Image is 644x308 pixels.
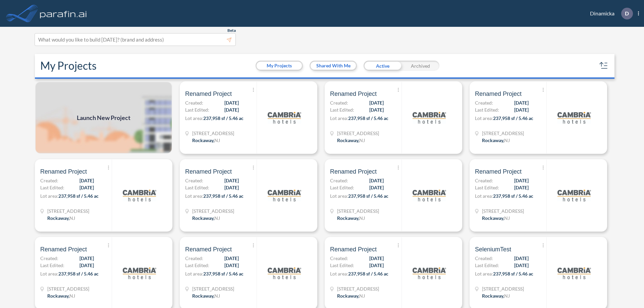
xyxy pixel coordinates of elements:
span: [DATE] [79,184,94,191]
div: Rockaway, NJ [47,214,75,222]
span: Rockaway , [192,137,214,143]
span: Rockaway , [482,293,504,299]
span: 321 Mt Hope Ave [482,130,524,137]
div: Rockaway, NJ [192,292,220,299]
div: Rockaway, NJ [482,137,510,144]
span: Lot area: [185,115,203,121]
span: [DATE] [514,106,529,113]
span: [DATE] [224,106,239,113]
span: [DATE] [369,255,384,262]
span: Created: [330,177,348,184]
span: NJ [504,137,510,143]
span: NJ [69,293,75,299]
span: Lot area: [475,115,493,121]
img: logo [557,256,591,290]
button: Shared With Me [311,62,356,70]
span: Created: [40,177,58,184]
span: Rockaway , [482,215,504,221]
span: Lot area: [40,193,58,199]
span: [DATE] [79,177,94,184]
span: Rockaway , [337,215,359,221]
span: Rockaway , [47,293,69,299]
span: Beta [227,28,236,33]
div: Rockaway, NJ [192,214,220,222]
span: Lot area: [330,115,348,121]
span: 237,958 sf / 5.46 ac [348,115,388,121]
span: Last Edited: [40,262,64,269]
span: 237,958 sf / 5.46 ac [203,115,244,121]
span: Renamed Project [330,90,377,98]
span: Renamed Project [185,90,232,98]
span: 237,958 sf / 5.46 ac [493,115,533,121]
div: Rockaway, NJ [337,214,365,222]
span: Lot area: [40,271,58,276]
div: Rockaway, NJ [337,137,365,144]
div: Dinamicka [580,8,639,19]
span: [DATE] [369,184,384,191]
span: Lot area: [185,271,203,276]
img: logo [413,179,446,212]
span: [DATE] [514,99,529,106]
span: Renamed Project [330,245,377,253]
span: Renamed Project [40,245,87,253]
img: logo [268,256,301,290]
span: Rockaway , [192,215,214,221]
h2: My Projects [40,59,97,72]
img: logo [123,256,156,290]
img: logo [123,179,156,212]
span: 321 Mt Hope Ave [47,207,89,214]
span: [DATE] [514,262,529,269]
span: Last Edited: [330,106,354,113]
span: 321 Mt Hope Ave [337,285,379,292]
span: Last Edited: [185,106,209,113]
div: Rockaway, NJ [482,292,510,299]
span: [DATE] [514,255,529,262]
span: Created: [330,99,348,106]
span: 321 Mt Hope Ave [47,285,89,292]
span: [DATE] [224,255,239,262]
div: Rockaway, NJ [482,214,510,222]
span: Created: [40,255,58,262]
span: [DATE] [224,99,239,106]
span: Last Edited: [330,184,354,191]
img: logo [268,179,301,212]
span: [DATE] [369,106,384,113]
span: [DATE] [514,184,529,191]
span: NJ [69,215,75,221]
span: NJ [214,137,220,143]
span: Last Edited: [40,184,64,191]
span: Lot area: [185,193,203,199]
span: Last Edited: [475,106,499,113]
span: NJ [214,293,220,299]
span: NJ [214,215,220,221]
span: Lot area: [475,193,493,199]
span: Created: [475,177,493,184]
span: 237,958 sf / 5.46 ac [203,271,244,276]
span: NJ [359,137,365,143]
div: Rockaway, NJ [47,292,75,299]
span: Rockaway , [337,137,359,143]
span: Created: [330,255,348,262]
span: 237,958 sf / 5.46 ac [348,193,388,199]
span: 237,958 sf / 5.46 ac [58,193,99,199]
span: 321 Mt Hope Ave [337,207,379,214]
span: [DATE] [224,262,239,269]
span: Lot area: [475,271,493,276]
span: NJ [504,293,510,299]
span: Last Edited: [185,262,209,269]
div: Rockaway, NJ [192,137,220,144]
span: Renamed Project [475,90,522,98]
img: logo [413,256,446,290]
span: Launch New Project [77,113,130,122]
span: Created: [475,255,493,262]
span: Renamed Project [475,168,522,176]
span: [DATE] [369,99,384,106]
span: Renamed Project [330,168,377,176]
span: Rockaway , [47,215,69,221]
span: SeleniumTest [475,245,511,253]
span: [DATE] [369,177,384,184]
span: 321 Mt Hope Ave [192,130,234,137]
span: 237,958 sf / 5.46 ac [203,193,244,199]
img: logo [557,179,591,212]
span: Rockaway , [482,137,504,143]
